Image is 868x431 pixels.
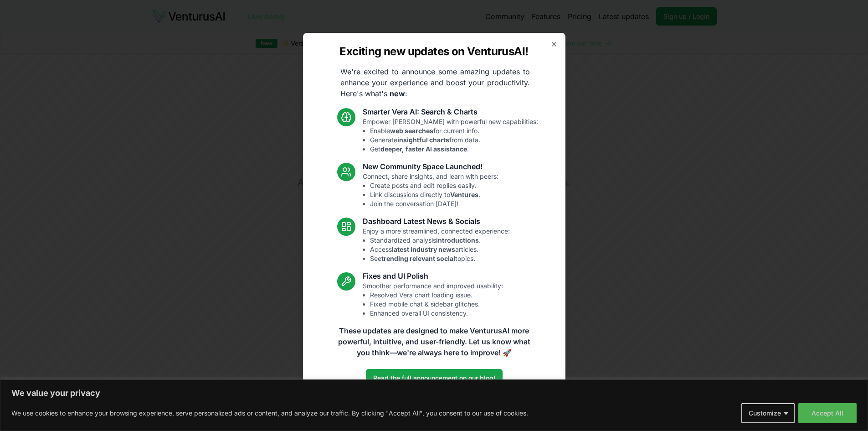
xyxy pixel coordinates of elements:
[397,136,449,144] strong: insightful charts
[363,227,510,263] p: Enjoy a more streamlined, connected experience:
[450,191,478,198] strong: Ventures
[370,145,538,154] li: Get .
[366,369,503,387] a: Read the full announcement on our blog!
[363,270,503,281] h3: Fixes and UI Polish
[390,127,433,135] strong: web searches
[363,106,538,117] h3: Smarter Vera AI: Search & Charts
[370,199,498,208] li: Join the conversation [DATE]!
[381,254,455,262] strong: trending relevant social
[370,309,503,318] li: Enhanced overall UI consistency.
[370,181,498,190] li: Create posts and edit replies easily.
[363,117,538,154] p: Empower [PERSON_NAME] with powerful new capabilities:
[370,190,498,199] li: Link discussions directly to .
[370,236,510,245] li: Standardized analysis .
[363,172,498,208] p: Connect, share insights, and learn with peers:
[392,245,455,253] strong: latest industry news
[332,325,536,358] p: These updates are designed to make VenturusAI more powerful, intuitive, and user-friendly. Let us...
[363,216,510,227] h3: Dashboard Latest News & Socials
[370,135,538,145] li: Generate from data.
[370,126,538,135] li: Enable for current info.
[370,291,503,300] li: Resolved Vera chart loading issue.
[370,245,510,254] li: Access articles.
[333,66,537,99] p: We're excited to announce some amazing updates to enhance your experience and boost your producti...
[380,145,467,153] strong: deeper, faster AI assistance
[390,89,405,98] strong: new
[339,44,528,59] h2: Exciting new updates on VenturusAI!
[363,161,498,172] h3: New Community Space Launched!
[436,236,479,244] strong: introductions
[370,254,510,263] li: See topics.
[363,281,503,318] p: Smoother performance and improved usability:
[370,300,503,309] li: Fixed mobile chat & sidebar glitches.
